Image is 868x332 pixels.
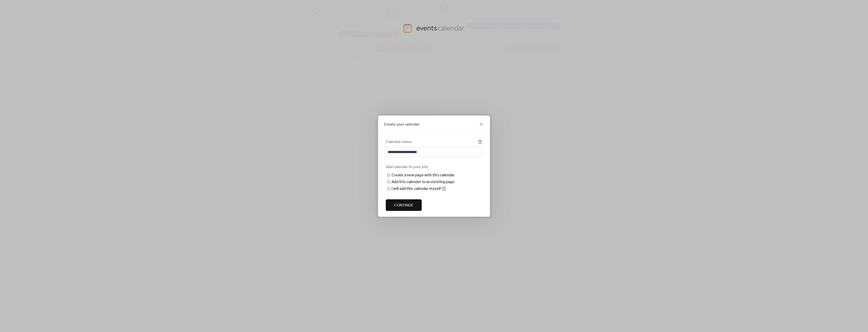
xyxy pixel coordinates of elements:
[392,179,454,185] div: Add this calendar to an existing page
[384,121,420,127] span: Create your calendar
[394,202,413,208] span: Continue
[386,164,481,170] div: Add calendar to your site
[392,172,455,178] div: Create a new page with this calendar
[386,199,422,211] button: Continue
[392,186,441,191] div: I will add this calendar myself
[386,139,477,145] div: Calendar name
